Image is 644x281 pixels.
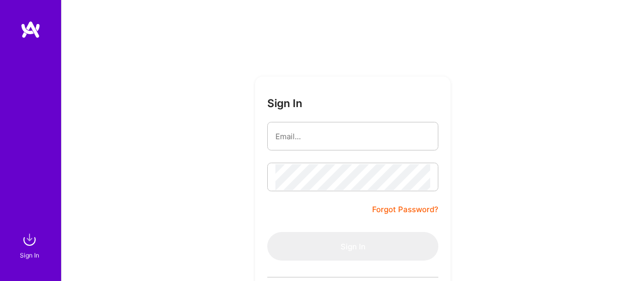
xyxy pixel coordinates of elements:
div: Sign In [20,250,39,261]
img: sign in [19,229,40,250]
button: Sign In [267,232,438,261]
a: sign inSign In [21,229,40,261]
h3: Sign In [267,97,302,110]
input: Email... [275,123,430,149]
a: Forgot Password? [372,203,438,216]
img: logo [20,20,41,39]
